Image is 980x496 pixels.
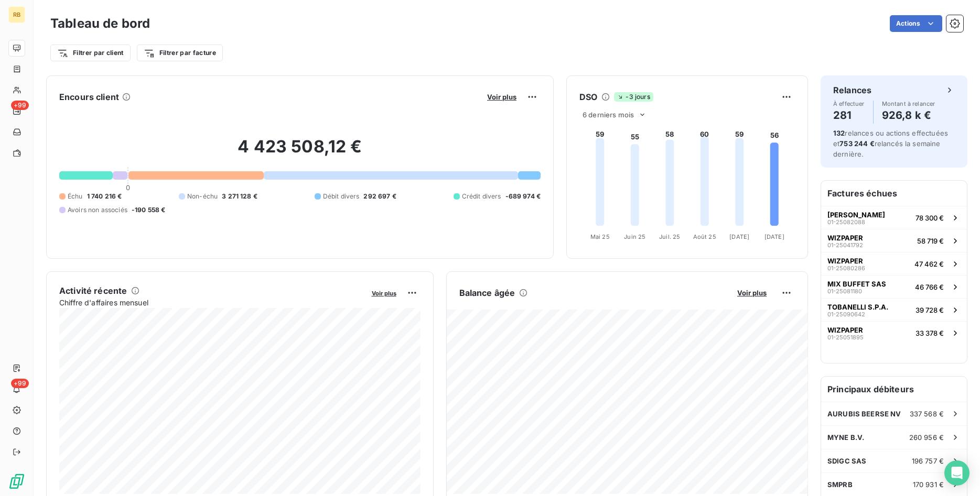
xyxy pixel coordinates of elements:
[737,289,767,297] span: Voir plus
[734,288,770,297] button: Voir plus
[821,321,967,344] button: WIZPAPER01-2505189533 378 €
[910,410,944,418] span: 337 568 €
[50,45,131,61] button: Filtrer par client
[827,265,865,271] span: 01-25080286
[487,93,516,101] span: Voir plus
[916,214,944,222] span: 78 300 €
[59,91,119,103] h6: Encours client
[614,92,653,102] span: -3 jours
[624,233,645,240] tspan: Juin 25
[222,192,257,201] span: 3 271 128 €
[764,233,784,240] tspan: [DATE]
[50,14,150,33] h3: Tableau de bord
[459,286,515,299] h6: Balance âgée
[126,183,130,192] span: 0
[827,334,864,340] span: 01-25051895
[839,139,874,148] span: 753 244 €
[8,6,25,23] div: RB
[827,433,864,442] span: MYNE B.V.
[68,205,127,215] span: Avoirs non associés
[68,192,83,201] span: Échu
[914,260,944,268] span: 47 462 €
[909,433,944,442] span: 260 956 €
[369,288,400,297] button: Voir plus
[890,15,942,32] button: Actions
[59,136,541,168] h2: 4 423 508,12 €
[821,181,967,206] h6: Factures échues
[827,257,863,265] span: WIZPAPER
[827,303,888,311] span: TOBANELLI S.P.A.
[833,101,865,107] span: À effectuer
[916,306,944,314] span: 39 728 €
[827,219,865,225] span: 01-25082088
[833,107,865,124] h4: 281
[827,480,853,489] span: SMPRB
[833,84,871,96] h6: Relances
[827,280,886,288] span: MIX BUFFET SAS
[821,229,967,252] button: WIZPAPER01-2504179258 719 €
[579,91,597,103] h6: DSO
[59,284,127,297] h6: Activité récente
[827,457,866,465] span: SDIGC SAS
[87,192,122,201] span: 1 740 216 €
[821,206,967,229] button: [PERSON_NAME]01-2508208878 300 €
[583,111,634,119] span: 6 derniers mois
[882,107,935,124] h4: 926,8 k €
[833,129,845,137] span: 132
[8,473,25,490] img: Logo LeanPay
[821,275,967,298] button: MIX BUFFET SAS01-2508118046 766 €
[137,45,223,61] button: Filtrer par facture
[59,297,364,308] span: Chiffre d'affaires mensuel
[944,460,970,486] div: Open Intercom Messenger
[187,192,218,201] span: Non-échu
[827,242,863,248] span: 01-25041792
[132,205,166,215] span: -190 558 €
[821,298,967,321] button: TOBANELLI S.P.A.01-2509064239 728 €
[827,410,901,418] span: AURUBIS BEERSE NV
[659,233,680,240] tspan: Juil. 25
[827,311,865,317] span: 01-25090642
[363,192,396,201] span: 292 697 €
[821,377,967,402] h6: Principaux débiteurs
[323,192,360,201] span: Débit divers
[827,288,862,294] span: 01-25081180
[915,283,944,291] span: 46 766 €
[505,192,541,201] span: -689 974 €
[821,252,967,275] button: WIZPAPER01-2508028647 462 €
[462,192,501,201] span: Crédit divers
[827,326,863,334] span: WIZPAPER
[882,101,935,107] span: Montant à relancer
[11,379,29,388] span: +99
[590,233,610,240] tspan: Mai 25
[372,290,396,297] span: Voir plus
[916,329,944,337] span: 33 378 €
[912,457,944,465] span: 196 757 €
[827,234,863,242] span: WIZPAPER
[833,129,948,158] span: relances ou actions effectuées et relancés la semaine dernière.
[484,92,520,102] button: Voir plus
[11,101,29,110] span: +99
[827,211,885,219] span: [PERSON_NAME]
[729,233,749,240] tspan: [DATE]
[917,237,944,245] span: 58 719 €
[913,480,944,489] span: 170 931 €
[693,233,716,240] tspan: Août 25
